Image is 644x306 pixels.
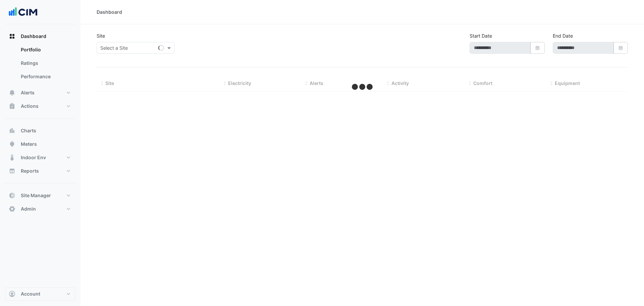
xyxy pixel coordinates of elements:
button: Actions [5,99,75,113]
div: Dashboard [5,43,75,86]
span: Indoor Env [21,154,46,161]
span: Charts [21,127,36,134]
label: Start Date [470,32,492,39]
button: Admin [5,202,75,216]
button: Alerts [5,86,75,99]
a: Ratings [15,56,75,70]
span: Alerts [310,80,323,86]
app-icon: Alerts [9,89,15,96]
button: Meters [5,137,75,151]
span: Site [105,80,114,86]
app-icon: Charts [9,127,15,134]
span: Actions [21,103,39,110]
a: Portfolio [15,43,75,56]
app-icon: Admin [9,206,15,212]
app-icon: Meters [9,141,15,147]
span: Alerts [21,89,35,96]
app-icon: Dashboard [9,33,15,40]
div: Dashboard [97,8,122,15]
span: Account [21,291,40,297]
button: Indoor Env [5,151,75,164]
span: Site Manager [21,192,51,199]
span: Admin [21,206,36,212]
span: Activity [391,80,409,86]
span: Comfort [473,80,492,86]
span: Reports [21,168,39,174]
app-icon: Site Manager [9,192,15,199]
button: Reports [5,164,75,178]
button: Dashboard [5,30,75,43]
button: Account [5,287,75,301]
img: Company Logo [8,5,38,19]
app-icon: Indoor Env [9,154,15,161]
label: End Date [553,32,573,39]
a: Performance [15,70,75,83]
span: Equipment [555,80,580,86]
span: Meters [21,141,37,147]
span: Dashboard [21,33,46,40]
button: Charts [5,124,75,137]
label: Site [97,32,105,39]
app-icon: Reports [9,168,15,174]
span: Electricity [228,80,251,86]
app-icon: Actions [9,103,15,110]
button: Site Manager [5,189,75,202]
